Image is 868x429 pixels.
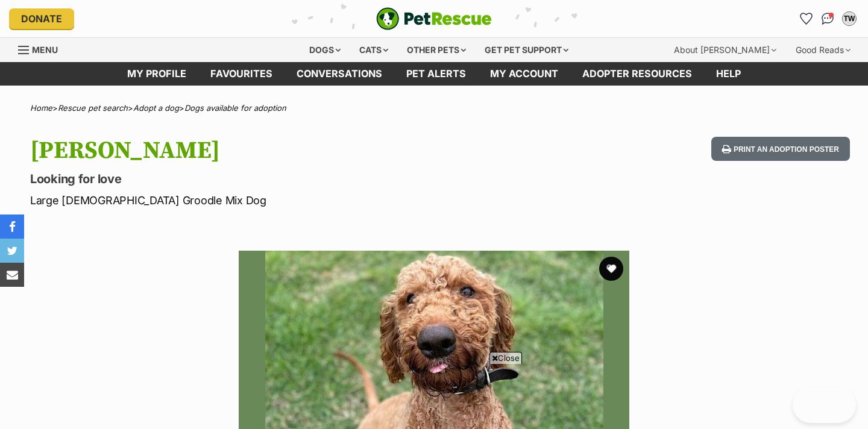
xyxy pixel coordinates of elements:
[665,38,785,62] div: About [PERSON_NAME]
[351,38,397,62] div: Cats
[822,13,834,25] img: chat-41dd97257d64d25036548639549fe6c8038ab92f7586957e7f3b1b290dea8141.svg
[133,103,179,113] a: Adopt a dog
[840,9,859,28] button: My account
[184,103,286,113] a: Dogs available for adoption
[478,62,570,86] a: My account
[301,38,349,62] div: Dogs
[30,171,529,187] p: Looking for love
[376,7,492,30] img: logo-e224e6f780fb5917bec1dbf3a21bbac754714ae5b6737aabdf751b685950b380.svg
[30,137,529,164] h1: [PERSON_NAME]
[115,62,198,86] a: My profile
[599,257,623,281] button: favourite
[570,62,704,86] a: Adopter resources
[285,62,394,86] a: conversations
[796,9,859,28] ul: Account quick links
[711,137,850,161] button: Print an adoption poster
[30,103,52,113] a: Home
[198,62,285,86] a: Favourites
[489,352,522,364] span: Close
[398,38,474,62] div: Other pets
[58,103,128,113] a: Rescue pet search
[394,62,478,86] a: Pet alerts
[18,38,66,60] a: Menu
[818,9,837,28] a: Conversations
[476,38,577,62] div: Get pet support
[787,38,859,62] div: Good Reads
[796,9,816,28] a: Favourites
[704,62,753,86] a: Help
[215,369,653,423] iframe: Advertisement
[32,45,58,55] span: Menu
[376,7,492,30] a: PetRescue
[9,8,74,29] a: Donate
[843,13,855,25] div: TW
[30,192,529,208] p: Large [DEMOGRAPHIC_DATA] Groodle Mix Dog
[793,387,856,423] iframe: Help Scout Beacon - Open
